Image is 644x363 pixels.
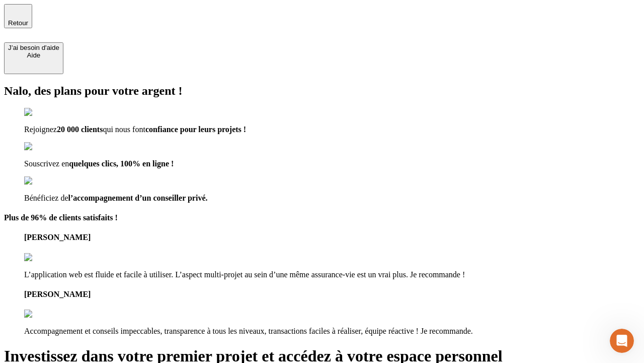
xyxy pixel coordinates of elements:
button: Retour [4,4,32,28]
span: quelques clics, 100% en ligne ! [69,159,174,168]
img: reviews stars [24,310,74,319]
span: Rejoignez [24,125,57,134]
span: Souscrivez en [24,159,69,168]
img: reviews stars [24,253,74,262]
img: checkmark [24,108,67,117]
span: confiance pour leurs projets ! [145,125,246,134]
h4: Plus de 96% de clients satisfaits ! [4,213,640,222]
span: Retour [8,19,28,27]
img: checkmark [24,176,67,186]
span: 20 000 clients [57,125,103,134]
img: checkmark [24,142,67,151]
span: qui nous font [103,125,145,134]
div: Aide [8,51,59,59]
iframe: Intercom live chat [610,329,634,353]
h4: [PERSON_NAME] [24,290,640,299]
p: L’application web est fluide et facile à utiliser. L’aspect multi-projet au sein d’une même assur... [24,270,640,279]
span: Bénéficiez de [24,194,68,202]
p: Accompagnement et conseils impeccables, transparence à tous les niveaux, transactions faciles à r... [24,327,640,336]
button: J’ai besoin d'aideAide [4,42,63,74]
div: J’ai besoin d'aide [8,44,59,51]
span: l’accompagnement d’un conseiller privé. [68,194,208,202]
h4: [PERSON_NAME] [24,233,640,242]
h2: Nalo, des plans pour votre argent ! [4,84,640,98]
